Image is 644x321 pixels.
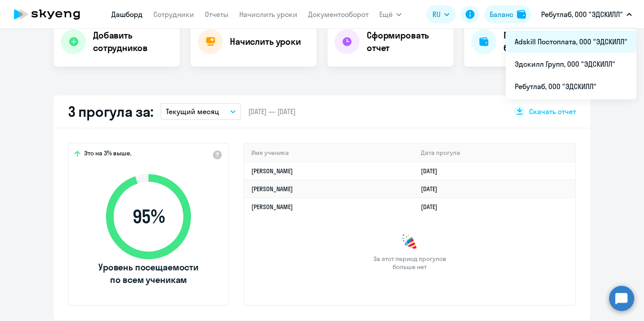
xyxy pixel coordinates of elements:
[239,10,297,19] a: Начислить уроки
[251,167,293,175] a: [PERSON_NAME]
[251,203,293,211] a: [PERSON_NAME]
[432,9,441,20] span: RU
[166,106,219,117] p: Текущий месяц
[421,203,445,211] a: [DATE]
[517,10,526,19] img: balance
[379,5,402,23] button: Ещё
[68,103,153,120] h2: 3 прогула за:
[504,29,583,54] h4: Посмотреть баланс
[401,233,419,251] img: congrats
[244,144,414,162] th: Имя ученика
[414,144,575,162] th: Дата прогула
[490,9,513,20] div: Баланс
[426,5,456,23] button: RU
[84,149,131,160] span: Это на 3% выше,
[541,9,623,20] p: Ребутлаб, ООО "ЭДСКИЛЛ"
[484,5,531,23] button: Балансbalance
[111,10,143,19] a: Дашборд
[506,29,636,99] ul: Ещё
[161,103,241,120] button: Текущий месяц
[421,185,445,193] a: [DATE]
[379,9,393,20] span: Ещё
[372,255,447,271] span: За этот период прогулов больше нет
[251,185,293,193] a: [PERSON_NAME]
[93,29,173,54] h4: Добавить сотрудников
[205,10,229,19] a: Отчеты
[529,107,576,116] span: Скачать отчет
[421,167,445,175] a: [DATE]
[537,4,636,25] button: Ребутлаб, ООО "ЭДСКИЛЛ"
[248,107,296,116] span: [DATE] — [DATE]
[367,29,446,54] h4: Сформировать отчет
[308,10,369,19] a: Документооборот
[97,206,200,227] span: 95 %
[97,261,200,286] span: Уровень посещаемости по всем ученикам
[153,10,194,19] a: Сотрудники
[230,35,301,48] h4: Начислить уроки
